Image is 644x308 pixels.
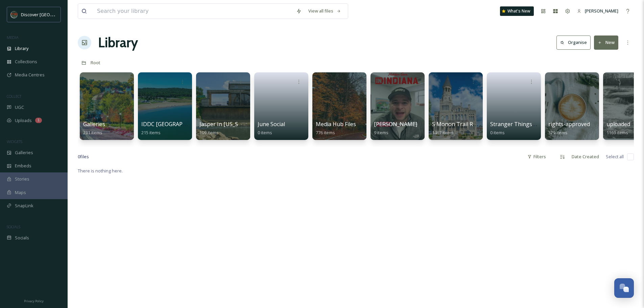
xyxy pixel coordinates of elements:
[574,4,622,18] a: [PERSON_NAME]
[24,299,44,303] span: Privacy Policy
[548,121,590,136] a: rights-approved329 items
[15,176,29,182] span: Stories
[15,117,32,124] span: Uploads
[585,8,618,14] span: [PERSON_NAME]
[432,120,486,128] span: S Monon Trail Radius
[21,11,105,18] span: Discover [GEOGRAPHIC_DATA][US_STATE]
[199,129,219,136] span: 109 items
[568,150,602,163] div: Date Created
[83,121,105,136] a: Galleries231 items
[91,58,100,67] a: Root
[15,72,45,78] span: Media Centres
[24,297,44,305] a: Privacy Policy
[141,120,224,128] span: IDDC [GEOGRAPHIC_DATA] 2024
[374,129,388,136] span: 9 items
[98,32,138,53] a: Library
[490,120,559,128] span: Stranger Things Campaign
[490,121,559,136] a: Stranger Things Campaign0 items
[548,129,568,136] span: 329 items
[35,118,42,123] div: 1
[606,121,630,136] a: uploaded1169 items
[199,121,254,136] a: Jasper In [US_STATE]109 items
[15,203,33,209] span: SnapLink
[490,129,505,136] span: 0 items
[374,120,417,128] span: [PERSON_NAME]
[606,153,624,160] span: Select all
[15,149,33,156] span: Galleries
[7,139,22,144] span: WIDGETS
[7,94,21,99] span: COLLECT
[316,129,335,136] span: 776 items
[94,4,293,19] input: Search your library
[7,224,20,229] span: SOCIALS
[258,129,272,136] span: 0 items
[15,45,28,52] span: Library
[305,4,344,18] a: View all files
[7,35,19,40] span: MEDIA
[15,163,31,169] span: Embeds
[15,189,26,196] span: Maps
[374,121,417,136] a: [PERSON_NAME]9 items
[11,11,18,18] img: SIN-logo.svg
[141,121,224,136] a: IDDC [GEOGRAPHIC_DATA] 2024215 items
[91,60,100,66] span: Root
[83,129,102,136] span: 231 items
[606,129,628,136] span: 1169 items
[556,35,591,49] button: Organise
[15,235,29,241] span: Socials
[548,120,590,128] span: rights-approved
[606,120,630,128] span: uploaded
[141,129,161,136] span: 215 items
[258,120,285,128] span: June Social
[316,121,356,136] a: Media Hub Files776 items
[83,120,105,128] span: Galleries
[15,58,37,65] span: Collections
[78,168,123,174] span: There is nothing here.
[432,121,486,136] a: S Monon Trail Radius1467 items
[199,120,254,128] span: Jasper In [US_STATE]
[258,121,285,136] a: June Social0 items
[524,150,549,163] div: Filters
[556,35,594,49] a: Organise
[15,104,24,111] span: UGC
[78,153,89,160] span: 0 file s
[594,35,618,49] button: New
[432,129,454,136] span: 1467 items
[316,120,356,128] span: Media Hub Files
[500,6,534,16] a: What's New
[614,278,634,298] button: Open Chat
